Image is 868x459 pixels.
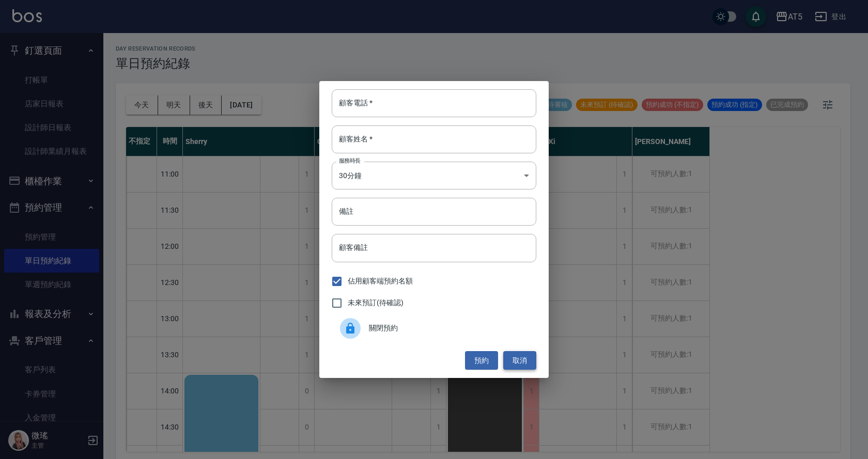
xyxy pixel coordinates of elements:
[369,323,528,334] span: 關閉預約
[332,162,536,189] div: 30分鐘
[339,157,361,165] label: 服務時長
[465,351,498,370] button: 預約
[348,276,413,287] span: 佔用顧客端預約名額
[503,351,536,370] button: 取消
[332,314,536,343] div: 關閉預約
[348,297,404,308] span: 未來預訂(待確認)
